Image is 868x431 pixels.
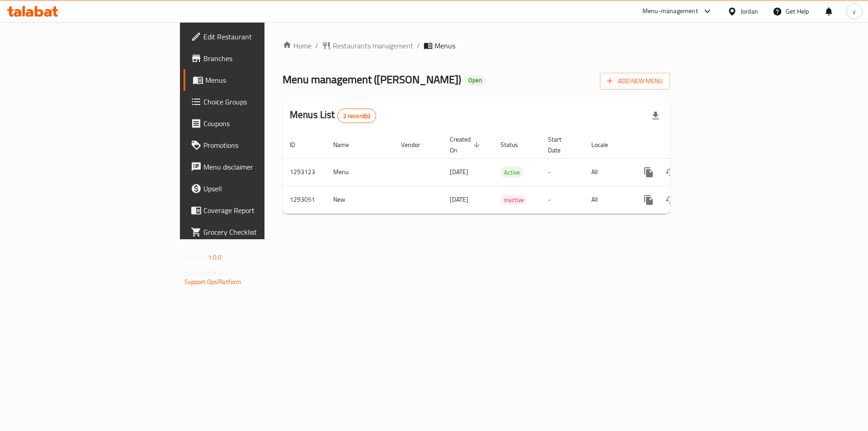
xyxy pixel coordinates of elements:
td: All [584,186,631,213]
span: Branches [203,53,318,64]
span: Add New Menu [607,76,663,87]
td: - [541,158,584,186]
a: Branches [184,47,325,69]
span: Coupons [203,118,318,129]
span: Active [500,167,524,178]
div: Active [500,167,524,178]
div: Menu-management [642,6,698,17]
span: Coverage Report [203,205,318,216]
div: Total records count [337,109,377,123]
a: Promotions [184,134,325,156]
td: - [541,186,584,213]
button: Change Status [660,189,681,211]
span: Locale [591,139,620,150]
a: Menu disclaimer [184,156,325,178]
span: Promotions [203,140,318,151]
div: Export file [645,105,666,127]
span: Grocery Checklist [203,227,318,237]
div: Jordan [741,6,758,16]
a: Edit Restaurant [184,26,325,47]
span: Vendor [401,139,432,150]
span: Menu management ( [PERSON_NAME] ) [283,69,461,90]
span: Start Date [548,134,573,156]
span: [DATE] [450,194,468,205]
td: All [584,158,631,186]
span: Open [465,76,486,84]
span: Get support on: [184,267,226,279]
a: Restaurants management [322,40,413,51]
button: more [638,161,660,183]
a: Choice Groups [184,91,325,113]
table: enhanced table [283,131,732,214]
td: Menu [326,158,394,186]
nav: breadcrumb [283,40,670,51]
td: New [326,186,394,213]
span: Status [500,139,530,150]
span: Menus [205,75,318,85]
span: Upsell [203,183,318,194]
button: Add New Menu [600,73,670,90]
a: Upsell [184,178,325,199]
span: Menu disclaimer [203,161,318,172]
a: Grocery Checklist [184,221,325,243]
span: Menus [434,40,455,51]
a: Coupons [184,113,325,134]
span: [DATE] [450,166,468,178]
button: Change Status [660,161,681,183]
span: Created On [450,134,482,156]
div: Open [465,75,486,86]
span: 1.0.0 [208,251,222,263]
span: Restaurants management [333,40,413,51]
button: more [638,189,660,211]
li: / [417,40,420,51]
span: Name [333,139,361,150]
span: ID [290,139,307,150]
a: Support.OpsPlatform [184,276,242,288]
h2: Menus List [290,108,376,123]
a: Menus [184,69,325,91]
span: Edit Restaurant [203,31,318,42]
th: Actions [631,131,732,159]
span: 2 record(s) [338,112,376,120]
a: Coverage Report [184,199,325,221]
span: Choice Groups [203,96,318,107]
span: Version: [184,251,207,263]
span: Inactive [500,195,528,205]
span: y [853,6,856,16]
